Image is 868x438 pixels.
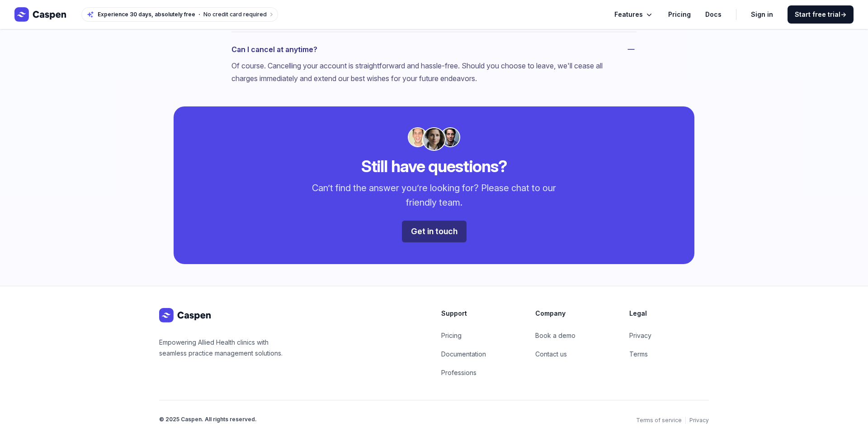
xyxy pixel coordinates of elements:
span: Features [614,9,643,20]
span: Experience 30 days, absolutely free [98,11,195,18]
h3: Support [441,308,521,319]
p: Empowering Allied Health clinics with seamless practice management solutions. [159,337,286,359]
p: Can’t find the answer you’re looking for? Please chat to our friendly team. [304,181,564,210]
span: Can I cancel at anytime? [231,43,317,56]
button: Features [614,9,654,20]
a: Start free trial [788,5,854,24]
a: Sign in [751,9,773,20]
h3: Legal [629,308,709,319]
a: Experience 30 days, absolutely freeNo credit card required [81,7,278,22]
a: Book a demo [535,332,576,339]
span: No credit card required [203,11,267,18]
h3: Company [535,308,615,319]
span: Start free trial [795,10,846,19]
a: Terms of service [636,417,685,424]
a: Documentation [441,350,486,358]
h2: Still have questions? [282,157,586,175]
a: Docs [705,9,722,20]
p: © 2025 Caspen. All rights reserved. [159,415,636,424]
p: Of course. Cancelling your account is straightforward and hassle-free. Should you choose to leave... [231,59,615,85]
a: Terms [629,350,648,358]
a: Pricing [441,332,462,339]
button: Can I cancel at anytime? [231,43,637,56]
a: Contact us [535,350,567,358]
a: Pricing [668,9,691,20]
a: Professions [441,369,476,376]
a: Get in touch [402,221,467,242]
a: Privacy [629,332,651,339]
span: Get in touch [411,226,458,236]
span: → [840,10,846,18]
a: Privacy [685,417,709,424]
